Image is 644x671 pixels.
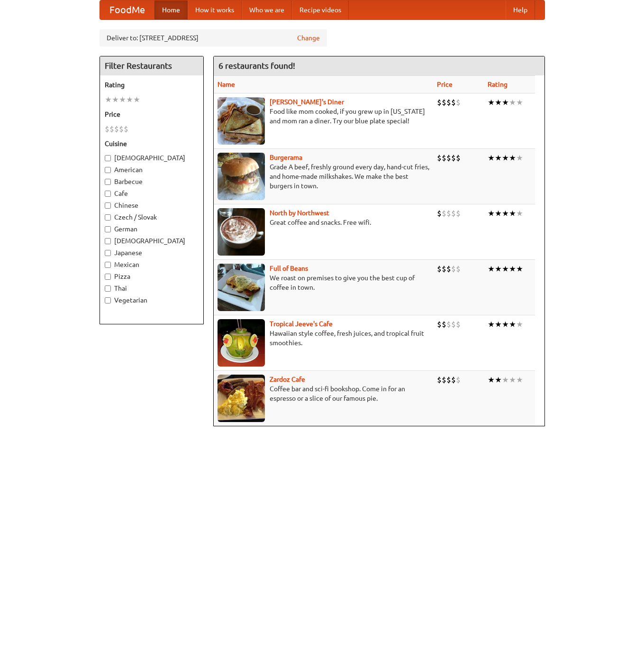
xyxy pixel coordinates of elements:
[105,297,111,303] input: Vegetarian
[437,208,442,219] li: $
[105,236,199,246] label: [DEMOGRAPHIC_DATA]
[509,319,516,330] li: ★
[456,264,461,274] li: $
[488,81,508,88] a: Rating
[446,97,451,108] li: $
[456,375,461,385] li: $
[495,375,502,385] li: ★
[516,264,523,274] li: ★
[509,208,516,219] li: ★
[133,94,140,105] li: ★
[451,375,456,385] li: $
[495,319,502,330] li: ★
[495,208,502,219] li: ★
[270,154,302,161] a: Burgerama
[218,273,429,292] p: We roast on premises to give you the best cup of coffee in town.
[446,208,451,219] li: $
[270,265,308,272] b: Full of Beans
[105,250,111,256] input: Japanese
[218,81,235,88] a: Name
[270,376,305,383] a: Zardoz Cafe
[509,97,516,108] li: ★
[126,94,133,105] li: ★
[456,97,461,108] li: $
[437,319,442,330] li: $
[488,375,495,385] li: ★
[502,97,509,108] li: ★
[105,155,111,161] input: [DEMOGRAPHIC_DATA]
[218,329,429,348] p: Hawaiian style coffee, fresh juices, and tropical fruit smoothies.
[270,320,333,328] a: Tropical Jeeve's Cafe
[105,285,111,292] input: Thai
[218,218,429,227] p: Great coffee and snacks. Free wifi.
[442,319,446,330] li: $
[154,0,188,19] a: Home
[502,375,509,385] li: ★
[105,167,111,173] input: American
[446,264,451,274] li: $
[437,97,442,108] li: $
[218,97,265,145] img: sallys.jpg
[442,375,446,385] li: $
[509,375,516,385] li: ★
[509,264,516,274] li: ★
[488,153,495,163] li: ★
[218,384,429,403] p: Coffee bar and sci-fi bookshop. Come in for an espresso or a slice of our famous pie.
[218,153,265,200] img: burgerama.jpg
[119,124,124,134] li: $
[109,124,114,134] li: $
[112,94,119,105] li: ★
[105,177,199,186] label: Barbecue
[437,153,442,163] li: $
[218,61,295,70] ng-pluralize: 6 restaurants found!
[270,209,329,217] b: North by Northwest
[105,224,199,234] label: German
[105,153,199,163] label: [DEMOGRAPHIC_DATA]
[502,319,509,330] li: ★
[495,264,502,274] li: ★
[105,110,199,119] h5: Price
[105,124,109,134] li: $
[100,29,327,46] div: Deliver to: [STREET_ADDRESS]
[495,153,502,163] li: ★
[297,33,320,43] a: Change
[105,80,199,90] h5: Rating
[105,179,111,185] input: Barbecue
[488,97,495,108] li: ★
[105,212,199,222] label: Czech / Slovak
[451,264,456,274] li: $
[437,375,442,385] li: $
[488,208,495,219] li: ★
[218,375,265,422] img: zardoz.jpg
[105,284,199,293] label: Thai
[105,214,111,221] input: Czech / Slovak
[442,153,446,163] li: $
[105,248,199,257] label: Japanese
[516,375,523,385] li: ★
[495,97,502,108] li: ★
[105,94,112,105] li: ★
[105,201,199,210] label: Chinese
[119,94,126,105] li: ★
[442,208,446,219] li: $
[442,97,446,108] li: $
[516,97,523,108] li: ★
[105,202,111,209] input: Chinese
[114,124,119,134] li: $
[506,0,535,19] a: Help
[509,153,516,163] li: ★
[105,272,199,281] label: Pizza
[456,153,461,163] li: $
[105,191,111,197] input: Cafe
[446,319,451,330] li: $
[100,0,154,19] a: FoodMe
[105,165,199,175] label: American
[242,0,292,19] a: Who we are
[502,264,509,274] li: ★
[502,208,509,219] li: ★
[437,264,442,274] li: $
[456,208,461,219] li: $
